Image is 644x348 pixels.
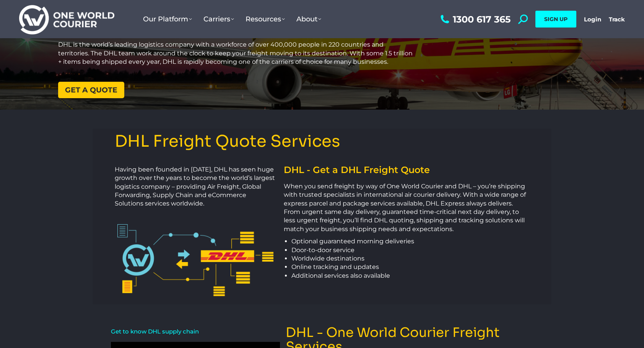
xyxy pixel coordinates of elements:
a: Get a quote [58,82,124,98]
a: SIGN UP [535,11,576,28]
li: Door-to-door service [291,246,529,254]
a: Carriers [198,7,240,31]
h2: DHL - Get a DHL Freight Quote [284,165,529,175]
li: Optional guaranteed morning deliveries [291,237,529,246]
a: Login [584,16,601,23]
li: Additional services also available [291,272,529,280]
li: Online tracking and updates [291,263,529,271]
span: Our Platform [143,15,192,23]
p: Having been founded in [DATE], DHL has seen huge growth over the years to become the world’s larg... [115,165,276,208]
a: Resources [240,7,291,31]
span: About [296,15,321,23]
a: Our Platform [137,7,198,31]
h2: Get to know DHL supply chain [111,329,280,334]
span: Resources [246,15,285,23]
a: Track [609,16,625,23]
a: About [291,7,327,31]
h3: DHL Freight Quote Services [115,133,529,150]
span: SIGN UP [544,16,568,23]
span: Get a quote [65,86,117,94]
p: When you send freight by way of One World Courier and DHL – you’re shipping with trusted speciali... [284,182,529,233]
img: TNT One World Courier Integration [115,220,276,301]
a: 1300 617 365 [439,15,511,24]
li: Worldwide destinations [291,254,529,263]
p: DHL is the world’s leading logistics company with a workforce of over 400,000 people in 220 count... [58,40,415,66]
img: One World Courier [19,4,114,35]
span: Carriers [203,15,234,23]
